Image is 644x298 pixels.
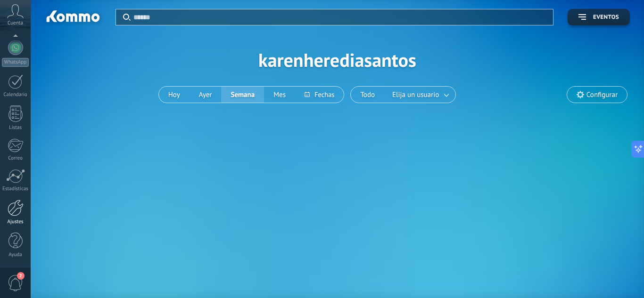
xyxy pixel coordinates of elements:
[221,87,264,103] button: Semana
[2,186,29,192] div: Estadísticas
[384,87,455,103] button: Elija un usuario
[264,87,295,103] button: Mes
[295,87,344,103] button: Fechas
[2,125,29,131] div: Listas
[17,272,25,280] span: 2
[8,20,23,26] span: Cuenta
[2,92,29,98] div: Calendario
[2,155,29,161] div: Correo
[390,89,441,101] span: Elija un usuario
[586,91,618,99] span: Configurar
[2,219,29,225] div: Ajustes
[568,9,630,25] button: Eventos
[159,87,190,103] button: Hoy
[351,87,384,103] button: Todo
[190,87,222,103] button: Ayer
[593,14,619,21] span: Eventos
[2,252,29,258] div: Ayuda
[2,58,29,67] div: WhatsApp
